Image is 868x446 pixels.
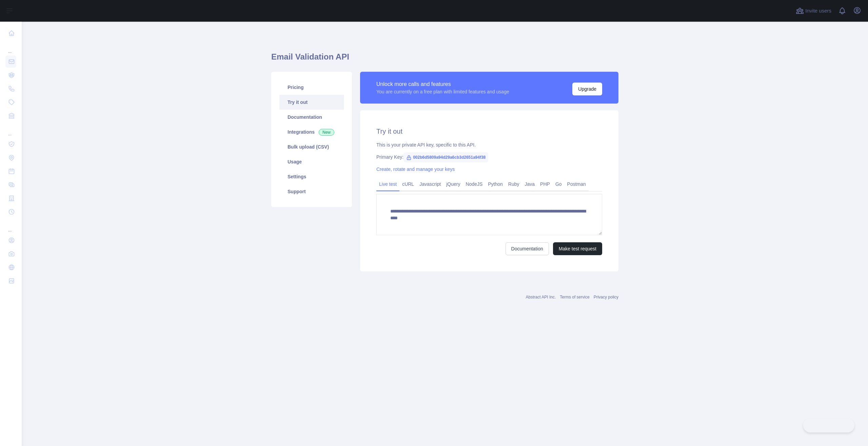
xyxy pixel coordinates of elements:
a: Privacy policy [594,295,618,299]
div: This is your private API key, specific to this API. [376,141,602,148]
div: ... [5,219,16,233]
a: Try it out [279,95,344,110]
a: Settings [279,169,344,184]
a: Python [485,179,506,189]
a: Go [553,179,565,189]
a: Bulk upload (CSV) [279,139,344,154]
a: Java [522,179,538,189]
a: Documentation [279,110,344,125]
a: Terms of service [560,295,589,299]
a: Support [279,184,344,199]
div: ... [5,41,16,54]
a: Documentation [506,242,549,255]
div: Unlock more calls and features [376,80,509,88]
a: Integrations New [279,125,344,139]
a: jQuery [443,179,463,189]
a: Live test [376,179,399,189]
span: New [319,129,334,136]
a: PHP [537,179,553,189]
button: Make test request [553,242,602,255]
div: ... [5,123,16,137]
a: Create, rotate and manage your keys [376,166,455,172]
a: Pricing [279,80,344,95]
span: Invite users [805,7,831,15]
a: Abstract API Inc. [526,295,556,299]
h1: Email Validation API [271,51,618,68]
a: NodeJS [463,179,485,189]
a: Javascript [417,179,443,189]
button: Invite users [794,5,833,16]
div: Primary Key: [376,154,602,160]
button: Upgrade [572,83,602,95]
iframe: Toggle Customer Support [803,418,854,432]
h2: Try it out [376,127,602,136]
a: Postman [565,179,589,189]
a: cURL [399,179,417,189]
a: Usage [279,154,344,169]
span: 002b6d5809a94d29a6cb3d2651a94f38 [403,152,488,162]
a: Ruby [506,179,522,189]
div: You are currently on a free plan with limited features and usage [376,88,509,95]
